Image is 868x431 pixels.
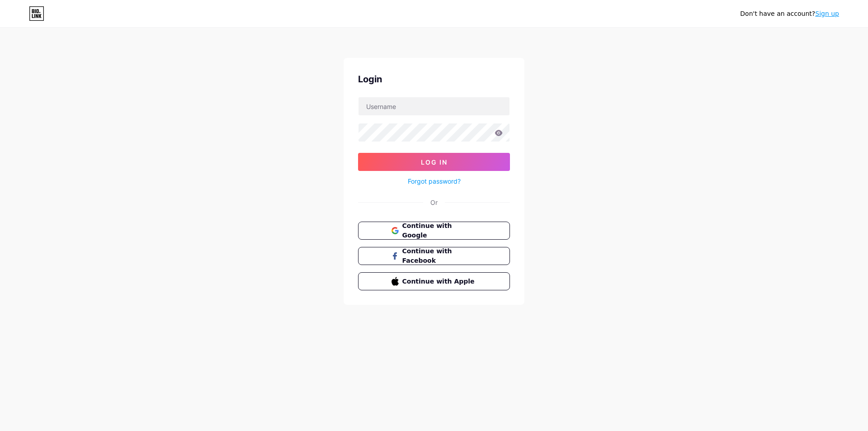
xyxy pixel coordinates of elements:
[359,97,509,115] input: Username
[358,247,510,265] button: Continue with Facebook
[402,221,477,240] span: Continue with Google
[408,176,461,186] a: Forgot password?
[358,72,510,86] div: Login
[430,198,438,207] div: Or
[421,158,448,166] span: Log In
[358,153,510,171] button: Log In
[402,246,477,265] span: Continue with Facebook
[815,10,839,17] a: Sign up
[358,272,510,290] button: Continue with Apple
[740,9,839,19] div: Don't have an account?
[402,277,477,286] span: Continue with Apple
[358,222,510,240] button: Continue with Google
